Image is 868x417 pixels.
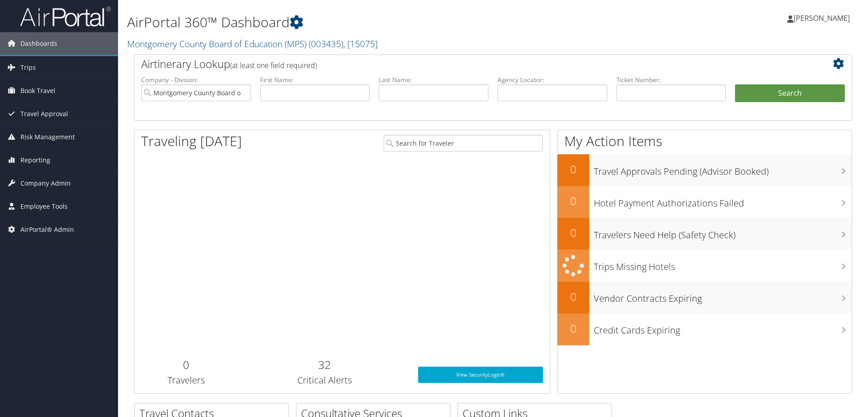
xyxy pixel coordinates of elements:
a: 0Vendor Contracts Expiring [557,282,852,314]
h3: Travel Approvals Pending (Advisor Booked) [594,161,852,178]
h1: Traveling [DATE] [141,132,242,151]
h2: Airtinerary Lookup [141,56,785,72]
h2: 0 [557,225,589,240]
a: View SecurityLogic® [418,367,543,383]
input: Search for Traveler [384,135,543,152]
span: Employee Tools [20,195,68,218]
h2: 0 [557,162,589,177]
span: (at least one field required) [230,60,317,70]
span: Travel Approval [20,103,68,125]
img: airportal-logo.png [20,6,111,27]
a: Montgomery County Board of Education (MPS) [127,38,378,50]
h3: Travelers Need Help (Safety Check) [594,224,852,241]
label: Agency Locator: [498,75,607,84]
h3: Travelers [141,374,232,387]
h1: AirPortal 360™ Dashboard [127,13,615,32]
span: ( 003435 ) [309,38,343,50]
a: 0Hotel Payment Authorizations Failed [557,186,852,218]
label: First Name: [260,75,370,84]
h2: 32 [245,357,404,373]
h2: 0 [557,289,589,304]
h3: Critical Alerts [245,374,404,387]
a: [PERSON_NAME] [787,5,859,32]
a: Trips Missing Hotels [557,250,852,282]
label: Company - Division: [141,75,251,84]
span: , [ 15075 ] [343,38,378,50]
span: Reporting [20,149,50,172]
button: Search [735,84,845,103]
span: Risk Management [20,126,75,148]
span: Book Travel [20,79,55,102]
h3: Vendor Contracts Expiring [594,288,852,305]
h3: Hotel Payment Authorizations Failed [594,192,852,210]
span: Company Admin [20,172,71,195]
h3: Trips Missing Hotels [594,256,852,273]
h3: Credit Cards Expiring [594,319,852,337]
h2: 0 [557,193,589,209]
h1: My Action Items [557,132,852,151]
a: 0Travelers Need Help (Safety Check) [557,218,852,250]
a: 0Credit Cards Expiring [557,314,852,345]
label: Ticket Number: [616,75,726,84]
label: Last Name: [379,75,488,84]
span: Dashboards [20,32,57,55]
h2: 0 [557,321,589,336]
span: AirPortal® Admin [20,218,74,241]
span: [PERSON_NAME] [794,13,850,23]
a: 0Travel Approvals Pending (Advisor Booked) [557,154,852,186]
span: Trips [20,56,36,79]
h2: 0 [141,357,232,373]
